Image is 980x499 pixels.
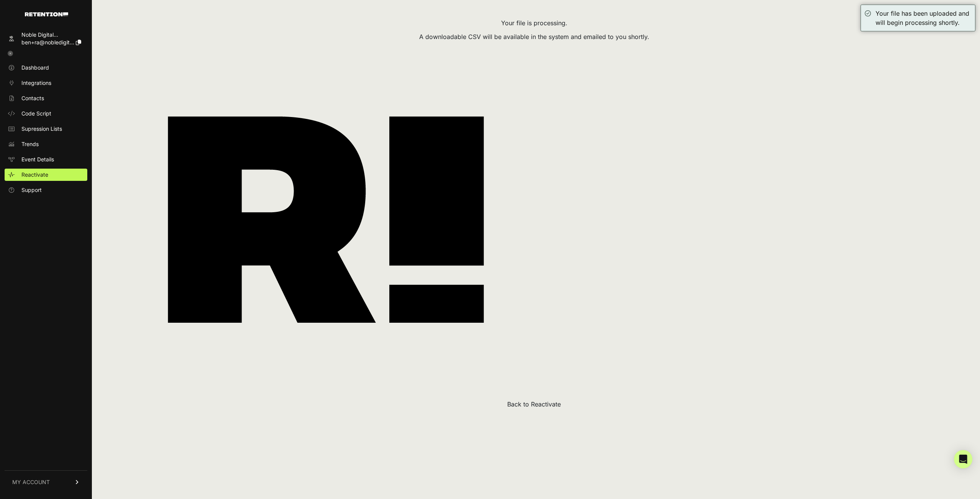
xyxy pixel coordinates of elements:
span: MY ACCOUNT [12,478,50,486]
div: Noble Digital... [21,31,81,39]
div: A downloadable CSV will be available in the system and emailed to you shortly. [103,32,965,41]
span: Contacts [21,94,44,102]
a: Dashboard [5,62,87,74]
img: Retention.com [25,12,68,16]
a: Code Script [5,107,87,120]
a: Contacts [5,92,87,104]
span: Integrations [21,79,51,87]
a: Event Details [5,153,87,166]
a: Support [5,184,87,196]
button: Back to Reactivate [507,400,561,409]
span: ben+ra@nobledigit... [21,39,74,46]
span: Trends [21,140,39,148]
div: Open Intercom Messenger [954,450,972,468]
img: retention_loading-84589c926362e1b6405fb4a3b084ba29af2bfaf3195488502c04e31e9c4d6bc1.png [103,44,549,395]
span: Event Details [21,156,54,163]
div: Your file has been uploaded and will begin processing shortly. [875,9,971,27]
span: Code Script [21,110,51,117]
a: Reactivate [5,169,87,181]
div: Your file is processing. [103,18,965,28]
a: Supression Lists [5,123,87,135]
a: Noble Digital... ben+ra@nobledigit... [5,29,87,49]
a: MY ACCOUNT [5,470,87,494]
a: Trends [5,138,87,150]
span: Supression Lists [21,125,62,133]
a: Back to Reactivate [507,400,561,408]
span: Reactivate [21,171,48,179]
span: Dashboard [21,64,49,72]
span: Support [21,186,42,194]
a: Integrations [5,77,87,89]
